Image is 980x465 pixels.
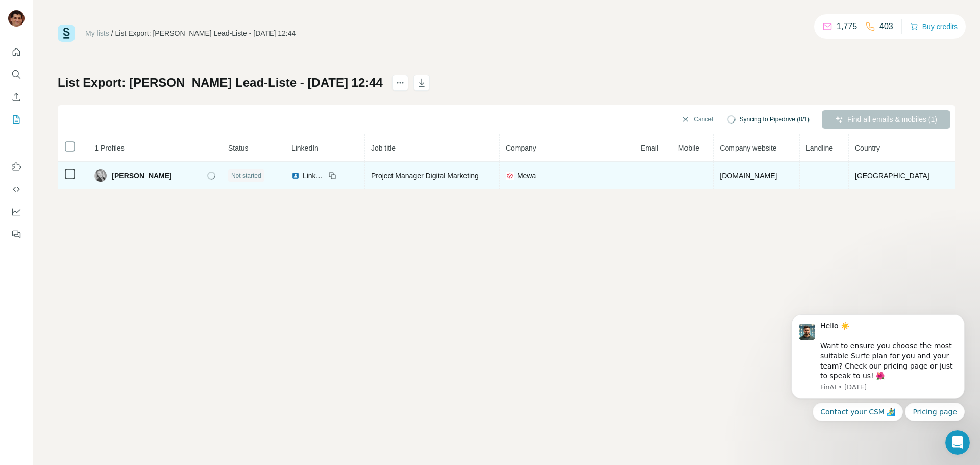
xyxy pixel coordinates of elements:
img: LinkedIn logo [291,172,300,180]
img: Surfe Logo [58,25,75,42]
span: Project Manager Digital Marketing [371,172,479,180]
p: 403 [879,20,893,33]
span: [PERSON_NAME] [112,170,171,181]
span: Mobile [678,144,699,152]
button: Use Surfe on LinkedIn [8,158,24,176]
button: Search [8,65,24,84]
button: Enrich CSV [8,88,24,106]
img: company-logo [506,172,514,180]
p: 1,775 [837,20,857,33]
span: Job title [371,144,396,152]
div: List Export: [PERSON_NAME] Lead-Liste - [DATE] 12:44 [115,28,296,38]
span: Country [855,144,880,152]
li: / [111,28,113,38]
span: LinkedIn [303,170,325,181]
button: Quick start [8,43,24,61]
iframe: Intercom live chat [945,430,970,455]
button: Use Surfe API [8,180,24,199]
img: Avatar [8,10,24,27]
span: Syncing to Pipedrive (0/1) [740,115,810,124]
span: Landline [806,144,833,152]
button: Feedback [8,225,24,243]
span: [DOMAIN_NAME] [720,172,777,180]
span: [GEOGRAPHIC_DATA] [855,172,929,180]
h1: List Export: [PERSON_NAME] Lead-Liste - [DATE] 12:44 [58,75,383,91]
a: My lists [85,29,109,37]
iframe: Intercom notifications message [776,281,980,437]
button: Buy credits [910,19,958,34]
span: Not started [231,171,261,180]
span: LinkedIn [291,144,318,152]
span: Status [228,144,249,152]
span: 1 Profiles [94,144,124,152]
span: Company website [720,144,776,152]
button: My lists [8,110,24,129]
button: Cancel [674,110,720,129]
span: Company [506,144,536,152]
span: Mewa [517,170,536,181]
img: Avatar [94,169,107,182]
button: actions [392,75,408,91]
span: Email [641,144,658,152]
button: Dashboard [8,203,24,221]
